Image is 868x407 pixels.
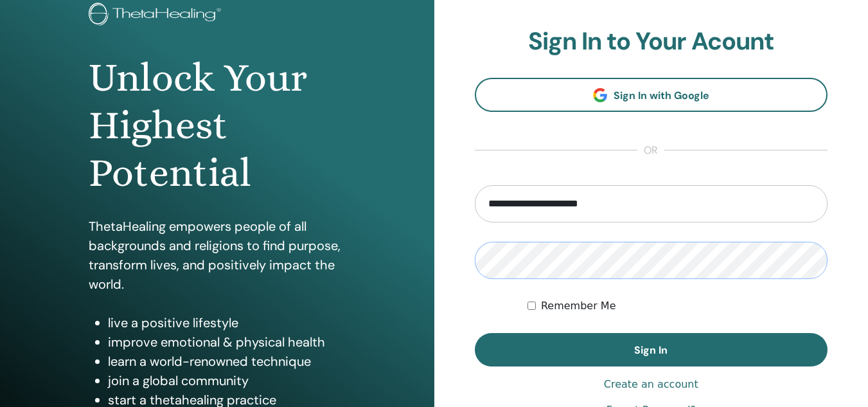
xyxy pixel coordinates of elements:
span: or [637,143,664,158]
li: live a positive lifestyle [108,313,346,332]
button: Sign In [475,333,828,366]
span: Sign In [634,343,668,357]
a: Create an account [604,377,698,392]
label: Remember Me [541,298,616,314]
span: Sign In with Google [614,89,709,102]
h2: Sign In to Your Acount [475,27,828,57]
p: ThetaHealing empowers people of all backgrounds and religions to find purpose, transform lives, a... [89,217,346,294]
li: improve emotional & physical health [108,332,346,352]
h1: Unlock Your Highest Potential [89,54,346,197]
li: join a global community [108,371,346,390]
div: Keep me authenticated indefinitely or until I manually logout [527,298,828,314]
li: learn a world-renowned technique [108,352,346,371]
a: Sign In with Google [475,78,828,112]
